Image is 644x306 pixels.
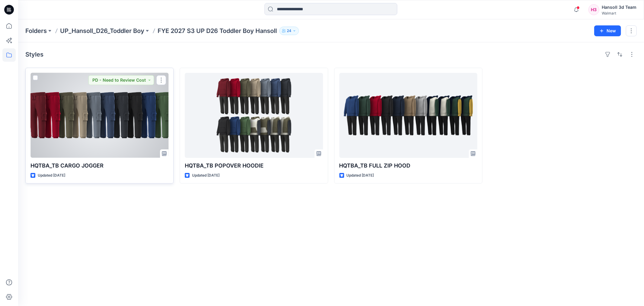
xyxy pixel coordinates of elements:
[339,161,477,170] p: HQTBA_TB FULL ZIP HOOD
[38,172,65,179] p: Updated [DATE]
[158,27,277,35] p: FYE 2027 S3 UP D26 Toddler Boy Hansoll
[339,73,477,158] a: HQTBA_TB FULL ZIP HOOD
[602,11,636,15] div: Walmart
[60,27,144,35] a: UP_Hansoll_D26_Toddler Boy
[588,4,599,15] div: H3
[347,172,374,179] p: Updated [DATE]
[279,27,299,35] button: 24
[594,25,621,36] button: New
[30,161,168,170] p: HQTBA_TB CARGO JOGGER
[25,27,47,35] a: Folders
[602,4,636,11] div: Hansoll 3d Team
[30,73,168,158] a: HQTBA_TB CARGO JOGGER
[287,28,291,34] p: 24
[192,172,219,179] p: Updated [DATE]
[185,161,323,170] p: HQTBA_TB POPOVER HOODIE
[25,51,43,58] h4: Styles
[185,73,323,158] a: HQTBA_TB POPOVER HOODIE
